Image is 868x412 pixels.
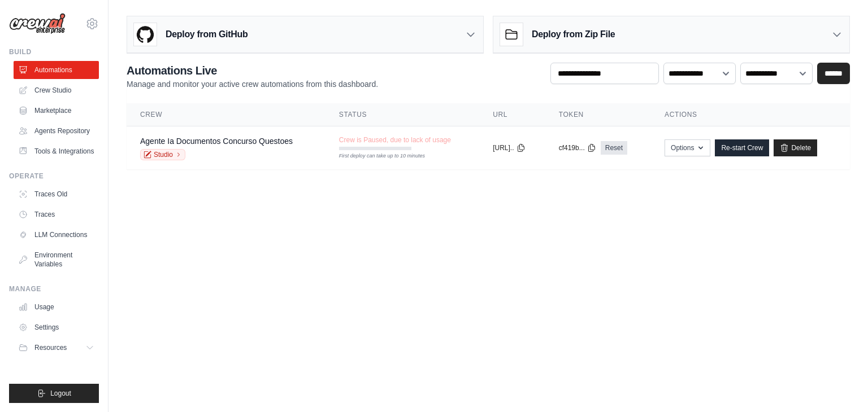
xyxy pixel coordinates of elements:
[166,28,248,41] h3: Deploy from GitHub
[545,103,651,126] th: Token
[14,61,99,79] a: Automations
[339,152,411,160] div: First deploy can take up to 10 minutes
[601,141,627,155] a: Reset
[14,81,99,99] a: Crew Studio
[14,339,99,357] button: Resources
[14,226,99,244] a: LLM Connections
[50,389,71,398] span: Logout
[140,149,185,160] a: Studio
[774,139,817,156] a: Delete
[127,78,378,90] p: Manage and monitor your active crew automations from this dashboard.
[325,103,479,126] th: Status
[14,318,99,336] a: Settings
[479,103,545,126] th: URL
[9,172,99,181] div: Operate
[127,63,378,78] h2: Automations Live
[339,135,451,144] span: Crew is Paused, due to lack of usage
[559,143,596,152] button: cf419b...
[127,103,325,126] th: Crew
[14,122,99,140] a: Agents Repository
[715,139,769,156] a: Re-start Crew
[134,23,157,46] img: GitHub Logo
[14,205,99,223] a: Traces
[14,142,99,160] a: Tools & Integrations
[14,298,99,316] a: Usage
[665,139,710,156] button: Options
[9,13,66,34] img: Logo
[140,137,293,146] a: Agente Ia Documentos Concurso Questoes
[9,284,99,293] div: Manage
[9,384,99,403] button: Logout
[14,246,99,273] a: Environment Variables
[14,102,99,120] a: Marketplace
[14,185,99,203] a: Traces Old
[651,103,850,126] th: Actions
[34,343,67,352] span: Resources
[9,47,99,56] div: Build
[532,28,615,41] h3: Deploy from Zip File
